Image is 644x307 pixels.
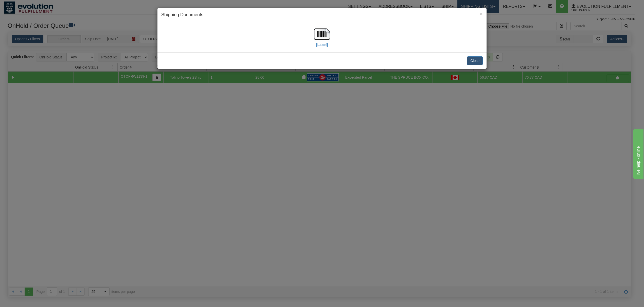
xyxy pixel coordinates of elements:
label: [Label] [316,42,328,47]
a: [Label] [314,32,330,47]
div: live help - online [4,3,47,9]
button: Close [467,56,483,65]
button: Close [480,11,483,16]
h4: Shipping Documents [161,12,483,18]
span: × [480,11,483,17]
img: barcode.jpg [314,26,330,42]
iframe: chat widget [632,128,643,179]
